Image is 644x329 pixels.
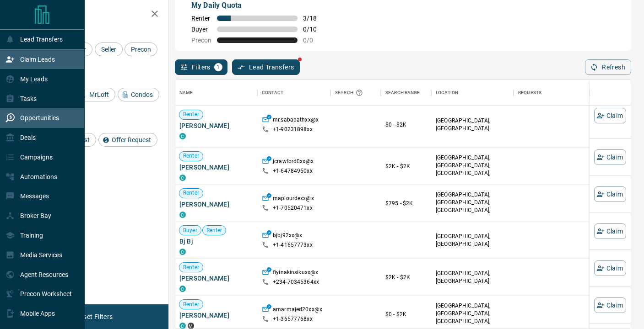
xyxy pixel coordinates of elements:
[118,88,159,101] div: Condos
[179,80,193,106] div: Name
[179,121,253,130] span: [PERSON_NAME]
[594,260,626,276] button: Claim
[385,199,427,207] p: $795 - $2K
[385,162,427,170] p: $2K - $2K
[385,121,427,129] p: $0 - $2K
[179,111,203,118] span: Renter
[191,37,211,44] span: Precon
[191,26,211,33] span: Buyer
[385,310,427,318] p: $0 - $2K
[128,91,156,98] span: Condos
[436,233,509,248] p: [GEOGRAPHIC_DATA], [GEOGRAPHIC_DATA]
[514,80,596,106] div: Requests
[188,323,194,329] div: mrloft.ca
[179,311,253,320] span: [PERSON_NAME]
[179,237,253,246] span: Bj Bj
[179,227,201,234] span: Buyer
[273,232,302,241] p: bjbj92xx@x
[273,126,313,133] p: +1- 90231898xx
[594,186,626,202] button: Claim
[179,274,253,283] span: [PERSON_NAME]
[273,167,313,175] p: +1- 64784950xx
[262,80,283,106] div: Contact
[257,80,330,106] div: Contact
[175,80,257,106] div: Name
[273,241,313,249] p: +1- 41657773xx
[436,117,509,133] p: [GEOGRAPHIC_DATA], [GEOGRAPHIC_DATA]
[179,175,186,181] div: condos.ca
[86,91,112,98] span: MrLoft
[232,59,300,75] button: Lead Transfers
[273,195,314,204] p: maplourdexx@x
[273,204,313,212] p: +1- 70520471xx
[179,200,253,209] span: [PERSON_NAME]
[381,80,431,106] div: Search Range
[385,273,427,281] p: $2K - $2K
[98,46,119,53] span: Seller
[273,269,318,278] p: fiyinakinsikuxx@x
[594,223,626,239] button: Claim
[436,154,509,186] p: [GEOGRAPHIC_DATA], [GEOGRAPHIC_DATA], [GEOGRAPHIC_DATA], [GEOGRAPHIC_DATA]
[29,9,159,20] h2: Filters
[108,136,154,143] span: Offer Request
[273,315,313,323] p: +1- 36577768xx
[303,26,323,33] span: 0 / 10
[179,249,186,255] div: condos.ca
[179,212,186,218] div: condos.ca
[594,149,626,165] button: Claim
[385,80,420,106] div: Search Range
[273,158,314,167] p: jcrawford0xx@x
[203,227,226,234] span: Renter
[594,297,626,313] button: Claim
[273,116,319,126] p: mr.sabapathxx@x
[179,301,203,308] span: Renter
[95,42,123,56] div: Seller
[431,80,514,106] div: Location
[436,191,509,223] p: [GEOGRAPHIC_DATA], [GEOGRAPHIC_DATA], [GEOGRAPHIC_DATA], [GEOGRAPHIC_DATA]
[124,42,157,56] div: Precon
[436,80,458,106] div: Location
[179,133,186,139] div: condos.ca
[436,270,509,285] p: [GEOGRAPHIC_DATA], [GEOGRAPHIC_DATA]
[273,278,319,286] p: +234- 70345364xx
[179,264,203,271] span: Renter
[273,306,322,315] p: amarmajed20xx@x
[179,163,253,172] span: [PERSON_NAME]
[175,59,227,75] button: Filters1
[191,15,211,22] span: Renter
[179,286,186,292] div: condos.ca
[179,189,203,197] span: Renter
[303,37,323,44] span: 0 / 0
[179,323,186,329] div: condos.ca
[585,59,631,75] button: Refresh
[98,133,157,147] div: Offer Request
[594,108,626,123] button: Claim
[76,88,115,101] div: MrLoft
[128,46,154,53] span: Precon
[303,15,323,22] span: 3 / 18
[179,152,203,160] span: Renter
[70,309,119,324] button: Reset Filters
[335,80,365,106] div: Search
[215,64,222,70] span: 1
[518,80,541,106] div: Requests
